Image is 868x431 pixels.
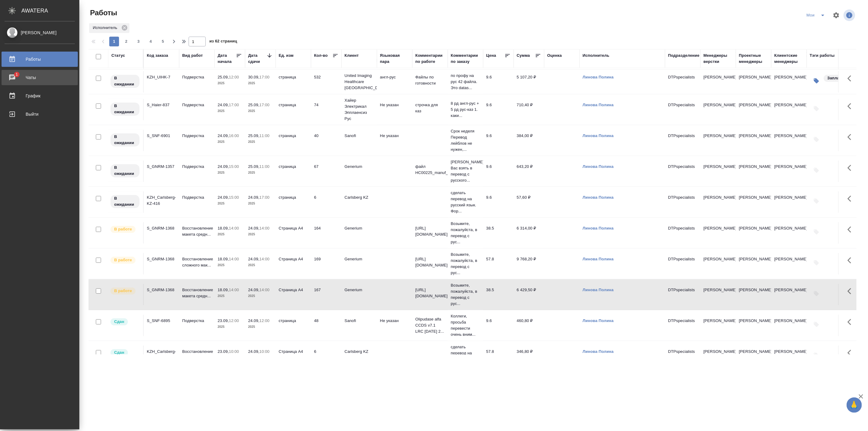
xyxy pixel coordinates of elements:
[182,102,212,108] p: Подверстка
[665,161,700,182] td: DTPspecialists
[218,75,229,79] p: 25.09,
[483,99,514,120] td: 9.6
[415,316,445,335] p: Olipudase alfa CCDS v7.1 LRC [DATE] 2...
[514,315,544,336] td: 460,80 ₽
[451,282,480,307] p: Возьмите, пожалуйста, в перевод с рус...
[5,55,75,64] div: Работы
[829,8,844,23] span: Настроить таблицу
[451,344,480,368] p: сделать перевод на русский язык. Фор...
[158,37,168,46] button: 5
[276,191,311,213] td: страница
[514,346,544,367] td: 346,80 ₽
[703,102,733,108] p: [PERSON_NAME]
[276,253,311,274] td: Страница А4
[451,73,480,91] p: по профу на рус 42 файла. Это datas...
[665,71,700,92] td: DTPspecialists
[665,284,700,305] td: DTPspecialists
[703,164,733,170] p: [PERSON_NAME]
[218,318,229,323] p: 23.09,
[110,74,140,89] div: Исполнитель назначен, приступать к работе пока рано
[182,287,212,299] p: Восстановление макета средн...
[483,346,514,367] td: 57.8
[377,130,412,151] td: Не указан
[5,73,75,82] div: Чаты
[248,262,273,268] p: 2025
[121,38,131,45] span: 2
[665,315,700,336] td: DTPspecialists
[182,349,212,361] p: Восстановление сложного мак...
[415,102,445,114] p: строчка для каз
[844,222,859,237] button: Здесь прячутся важные кнопки
[110,349,140,357] div: Менеджер проверил работу исполнителя, передает ее на следующий этап
[844,161,859,175] button: Здесь прячутся важные кнопки
[377,315,412,336] td: Не указан
[114,103,136,115] p: В ожидании
[114,288,132,294] p: В работе
[703,225,733,231] p: [PERSON_NAME]
[182,74,212,80] p: Подверстка
[218,293,242,299] p: 2025
[810,225,823,239] button: Добавить тэги
[665,191,700,213] td: DTPspecialists
[311,315,342,336] td: 48
[311,346,342,367] td: 6
[810,194,823,208] button: Добавить тэги
[182,225,212,237] p: Восстановление макета средн...
[703,349,733,355] p: [PERSON_NAME]
[345,53,359,59] div: Клиент
[451,159,480,183] p: [PERSON_NAME] Вас взять в перевод с русского...
[810,256,823,270] button: Добавить тэги
[259,257,269,261] p: 14:00
[158,38,168,45] span: 5
[229,226,239,230] p: 14:00
[218,108,242,114] p: 2025
[248,75,259,79] p: 30.09,
[259,195,269,200] p: 17:00
[259,164,269,169] p: 11:00
[114,75,136,87] p: В ожидании
[703,74,733,80] p: [PERSON_NAME]
[415,53,445,65] div: Комментарии по работе
[736,253,771,274] td: [PERSON_NAME]
[345,73,374,91] p: United Imaging Healthcare [GEOGRAPHIC_DATA]
[248,324,273,330] p: 2025
[771,253,807,274] td: [PERSON_NAME]
[810,53,835,59] div: Тэги работы
[665,99,700,120] td: DTPspecialists
[147,225,176,231] div: S_GNRM-1368
[276,346,311,367] td: Страница А4
[147,318,176,324] div: S_SNF-6895
[311,253,342,274] td: 169
[2,107,78,122] a: Выйти
[248,195,259,200] p: 24.09,
[21,5,79,17] div: AWATERA
[486,53,496,59] div: Цена
[514,253,544,274] td: 9 768,20 ₽
[483,71,514,92] td: 9.6
[345,349,374,355] p: Carlsberg KZ
[218,139,242,145] p: 2025
[583,164,614,169] a: Линова Полина
[415,164,445,176] p: файл НС00225_manuf_2
[229,318,239,323] p: 12:00
[229,164,239,169] p: 15:00
[583,349,614,354] a: Линова Полина
[93,25,119,31] p: Исполнитель
[248,53,266,65] div: Дата сдачи
[218,257,229,261] p: 18.09,
[771,161,807,182] td: [PERSON_NAME]
[810,164,823,177] button: Добавить тэги
[583,53,609,59] div: Исполнитель
[514,99,544,120] td: 710,40 ₽
[248,164,259,169] p: 25.09,
[248,139,273,145] p: 2025
[218,53,236,65] div: Дата начала
[146,38,156,45] span: 4
[5,91,75,100] div: График
[703,133,733,139] p: [PERSON_NAME]
[377,71,412,92] td: англ-рус
[218,201,242,207] p: 2025
[415,256,445,268] p: [URL][DOMAIN_NAME]..
[248,293,273,299] p: 2025
[771,346,807,367] td: [PERSON_NAME]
